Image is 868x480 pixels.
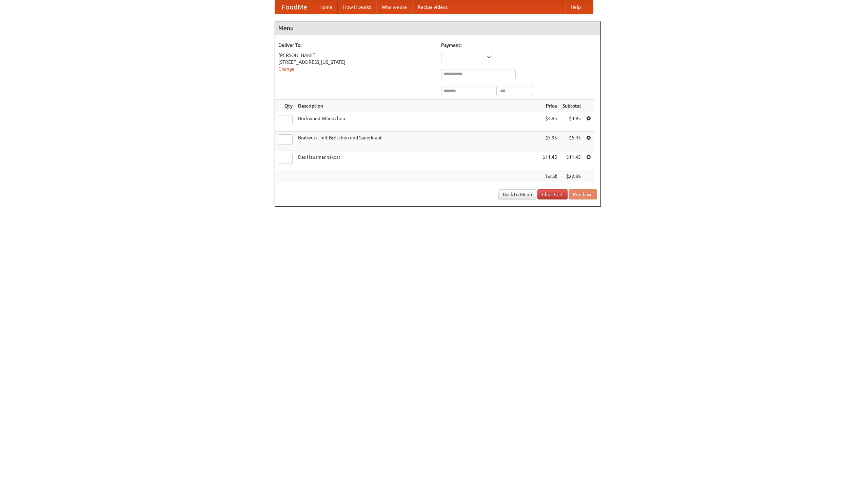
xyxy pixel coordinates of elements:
[540,132,560,151] td: $5.95
[565,0,586,14] a: Help
[275,100,295,112] th: Qty
[295,100,540,112] th: Description
[278,59,434,65] div: [STREET_ADDRESS][US_STATE]
[278,42,434,49] h5: Deliver To:
[540,100,560,112] th: Price
[278,52,434,59] div: [PERSON_NAME]
[560,132,584,151] td: $5.95
[540,112,560,132] td: $4.95
[278,66,295,72] a: Change
[314,0,338,14] a: Home
[560,151,584,170] td: $11.45
[560,112,584,132] td: $4.95
[295,151,540,170] td: Das Hausmannskost
[295,132,540,151] td: Bratwurst mit Brötchen und Sauerkraut
[295,112,540,132] td: Bockwurst Würstchen
[338,0,376,14] a: How it works
[560,100,584,112] th: Subtotal
[275,21,600,35] h4: Menu
[540,151,560,170] td: $11.45
[560,170,584,183] th: $22.35
[540,170,560,183] th: Total:
[569,189,597,199] button: Purchase
[498,189,536,199] a: Back to Menu
[376,0,412,14] a: Who we are
[275,0,314,14] a: FoodMe
[537,189,568,199] a: Clear Cart
[412,0,453,14] a: Recipe videos
[441,42,597,49] h5: Payment:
